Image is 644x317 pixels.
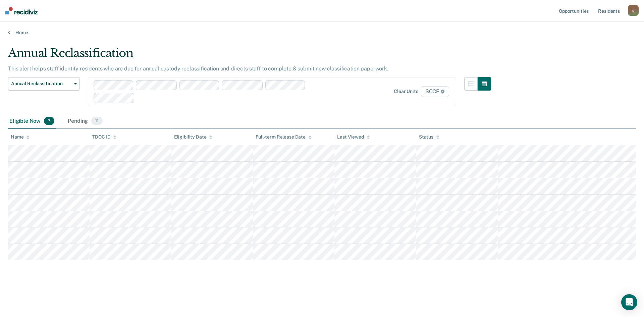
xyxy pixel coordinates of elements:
div: Pending11 [66,114,104,129]
div: Eligibility Date [174,134,213,140]
span: SCCF [421,86,449,97]
div: Eligible Now7 [8,114,56,129]
div: Annual Reclassification [8,46,491,65]
span: 7 [44,117,54,125]
div: Full-term Release Date [256,134,312,140]
div: Name [11,134,30,140]
span: 11 [91,117,103,125]
img: Recidiviz [5,7,38,14]
div: TDOC ID [92,134,116,140]
p: This alert helps staff identify residents who are due for annual custody reclassification and dir... [8,65,388,72]
button: Annual Reclassification [8,77,80,91]
div: Open Intercom Messenger [621,294,637,310]
div: Clear units [394,89,418,94]
button: g [628,5,639,16]
div: Last Viewed [337,134,370,140]
a: Home [8,30,636,36]
div: Status [419,134,439,140]
span: Annual Reclassification [11,81,71,87]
